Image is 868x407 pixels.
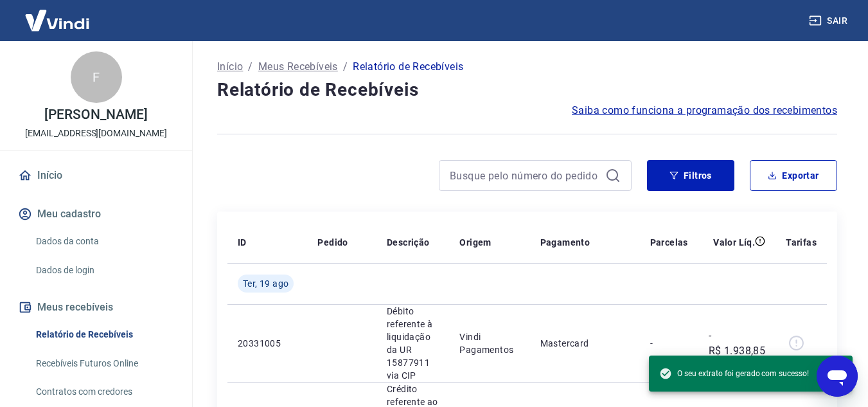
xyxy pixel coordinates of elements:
a: Início [15,161,177,190]
p: Origem [459,236,491,249]
span: O seu extrato foi gerado com sucesso! [659,367,809,380]
button: Filtros [647,160,734,191]
a: Saiba como funciona a programação dos recebimentos [572,103,837,118]
iframe: Botão para abrir a janela de mensagens [817,356,858,397]
p: / [248,59,252,75]
button: Meu cadastro [15,200,177,228]
p: Pagamento [540,236,590,249]
div: F [71,51,122,103]
a: Dados de login [31,257,177,284]
p: [PERSON_NAME] [44,108,147,122]
p: [EMAIL_ADDRESS][DOMAIN_NAME] [25,127,167,140]
p: / [343,59,348,75]
a: Recebíveis Futuros Online [31,350,177,377]
p: Pedido [317,236,348,249]
input: Busque pelo número do pedido [450,166,600,185]
a: Dados da conta [31,228,177,255]
h4: Relatório de Recebíveis [217,77,837,103]
p: Valor Líq. [713,236,755,249]
p: Débito referente à liquidação da UR 15877911 via CIP [387,305,439,382]
a: Início [217,59,243,75]
p: -R$ 1.938,85 [709,328,765,359]
button: Meus recebíveis [15,293,177,321]
button: Sair [806,9,853,33]
p: Vindi Pagamentos [459,330,519,356]
button: Exportar [750,160,837,191]
p: Relatório de Recebíveis [353,59,463,75]
p: Tarifas [786,236,817,249]
p: Mastercard [540,337,630,350]
a: Meus Recebíveis [258,59,338,75]
img: Vindi [15,1,99,40]
p: 20331005 [238,337,297,350]
p: - [650,337,688,350]
p: ID [238,236,247,249]
p: Parcelas [650,236,688,249]
a: Relatório de Recebíveis [31,321,177,348]
a: Contratos com credores [31,379,177,405]
p: Descrição [387,236,430,249]
span: Ter, 19 ago [243,277,288,290]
